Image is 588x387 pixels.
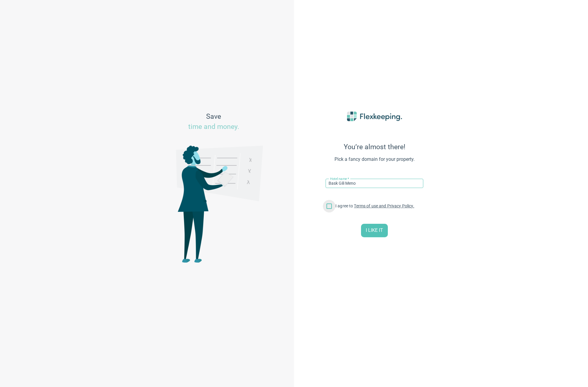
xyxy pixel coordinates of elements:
[354,203,414,208] a: Terms of use and Privacy Policy.
[188,112,239,132] span: Save
[335,203,414,208] span: I agree to
[309,143,440,151] span: You’re almost there!
[361,224,388,237] button: I LIKE IT
[366,227,383,234] span: I LIKE IT
[188,123,239,131] span: time and money.
[309,156,440,163] span: Pick a fancy domain for your property.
